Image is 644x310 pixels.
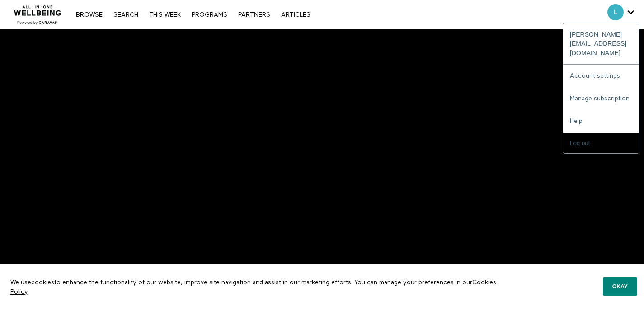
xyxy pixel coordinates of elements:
[4,271,505,303] p: We use to enhance the functionality of our website, improve site navigation and assist in our mar...
[145,12,185,18] a: THIS WEEK
[563,87,639,110] a: Manage subscription
[109,12,143,18] a: Search
[603,277,637,296] button: Okay
[563,110,639,132] a: Help
[10,279,496,295] a: Cookies Policy
[71,10,315,19] nav: Primary
[71,12,107,18] a: Browse
[234,12,275,18] a: PARTNERS
[563,133,639,153] input: Log out
[277,12,315,18] a: ARTICLES
[563,65,639,87] a: Account settings
[187,12,232,18] a: PROGRAMS
[563,23,639,65] div: [PERSON_NAME][EMAIL_ADDRESS][DOMAIN_NAME]
[31,279,54,286] a: cookies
